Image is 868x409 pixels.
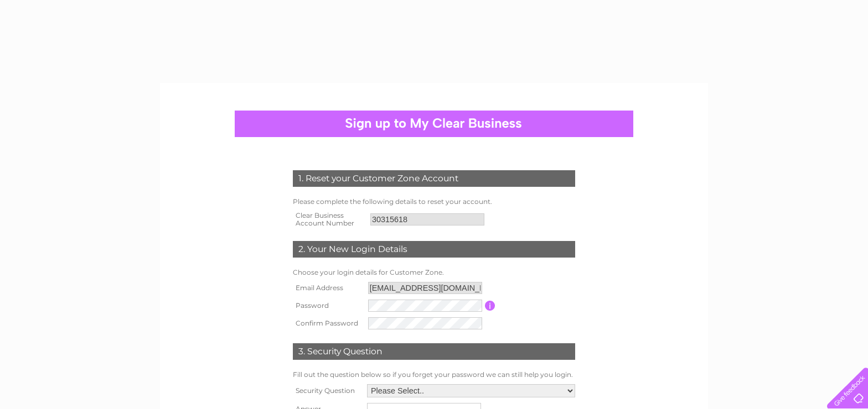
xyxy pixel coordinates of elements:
[290,279,365,297] th: Email Address
[485,301,495,311] input: Information
[290,208,368,230] th: Clear Business Account Number
[293,241,575,258] div: 2. Your New Login Details
[290,266,578,279] td: Choose your login details for Customer Zone.
[290,314,365,332] th: Confirm Password
[290,297,365,314] th: Password
[290,195,578,208] td: Please complete the following details to reset your account.
[290,368,578,381] td: Fill out the question below so if you forget your password we can still help you login.
[290,381,364,400] th: Security Question
[293,343,575,360] div: 3. Security Question
[293,170,575,187] div: 1. Reset your Customer Zone Account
